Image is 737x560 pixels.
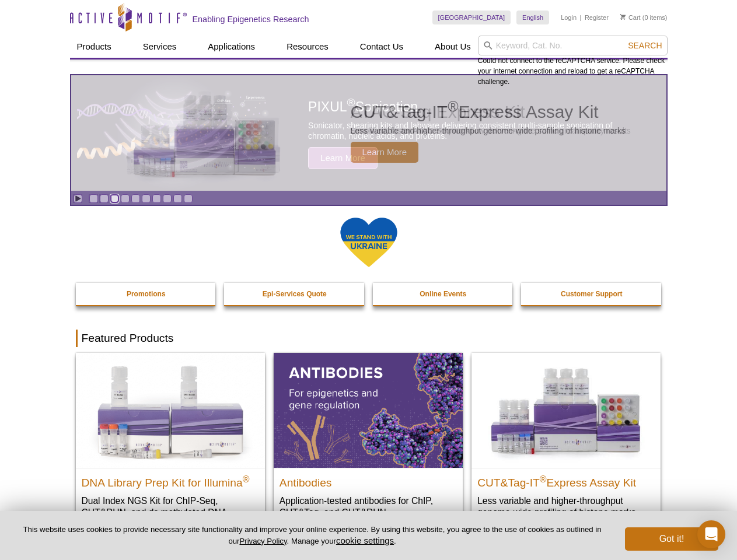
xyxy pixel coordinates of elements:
[428,36,478,58] a: About Us
[516,10,549,24] a: English
[620,14,626,20] img: Your Cart
[477,495,655,519] p: Less variable and higher-throughput genome-wide profiling of histone marks​.
[142,194,151,203] a: Go to slide 6
[163,194,172,203] a: Go to slide 8
[373,283,514,305] a: Online Events
[82,495,259,530] p: Dual Index NGS Kit for ChIP-Seq, CUT&RUN, and ds methylated DNA assays.
[152,194,161,203] a: Go to slide 7
[340,216,398,268] img: We Stand With Ukraine
[100,194,109,203] a: Go to slide 2
[193,14,309,24] h2: Enabling Epigenetics Research
[580,10,582,24] li: |
[624,40,665,51] button: Search
[274,353,463,467] img: All Antibodies
[477,471,655,489] h2: CUT&Tag-IT Express Assay Kit
[127,290,166,298] strong: Promotions
[521,283,662,305] a: Customer Support
[131,194,140,203] a: Go to slide 5
[173,194,182,203] a: Go to slide 9
[76,330,662,347] h2: Featured Products
[82,471,259,489] h2: DNA Library Prep Kit for Illumina
[280,36,336,58] a: Resources
[110,194,119,203] a: Go to slide 3
[540,474,547,484] sup: ®
[239,537,287,545] a: Privacy Policy
[201,36,262,58] a: Applications
[336,535,394,545] button: cookie settings
[432,10,511,24] a: [GEOGRAPHIC_DATA]
[420,290,466,298] strong: Online Events
[76,353,265,467] img: DNA Library Prep Kit for Illumina
[353,36,410,58] a: Contact Us
[224,283,365,305] a: Epi-Services Quote
[274,353,463,530] a: All Antibodies Antibodies Application-tested antibodies for ChIP, CUT&Tag, and CUT&RUN.
[121,194,130,203] a: Go to slide 4
[263,290,327,298] strong: Epi-Services Quote
[70,36,118,58] a: Products
[625,527,718,551] button: Got it!
[19,524,606,547] p: This website uses cookies to provide necessary site functionality and improve your online experie...
[620,10,668,24] li: (0 items)
[697,520,725,548] div: Open Intercom Messenger
[628,41,662,50] span: Search
[76,283,217,305] a: Promotions
[280,495,457,519] p: Application-tested antibodies for ChIP, CUT&Tag, and CUT&RUN.
[243,474,250,484] sup: ®
[478,36,668,55] input: Keyword, Cat. No.
[561,290,622,298] strong: Customer Support
[620,13,641,22] a: Cart
[280,471,457,489] h2: Antibodies
[184,194,193,203] a: Go to slide 10
[74,194,82,203] a: Toggle autoplay
[561,13,577,22] a: Login
[76,353,265,541] a: DNA Library Prep Kit for Illumina DNA Library Prep Kit for Illumina® Dual Index NGS Kit for ChIP-...
[136,36,184,58] a: Services
[478,36,668,87] div: Could not connect to the reCAPTCHA service. Please check your internet connection and reload to g...
[471,353,661,530] a: CUT&Tag-IT® Express Assay Kit CUT&Tag-IT®Express Assay Kit Less variable and higher-throughput ge...
[89,194,98,203] a: Go to slide 1
[471,353,661,467] img: CUT&Tag-IT® Express Assay Kit
[585,13,609,22] a: Register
